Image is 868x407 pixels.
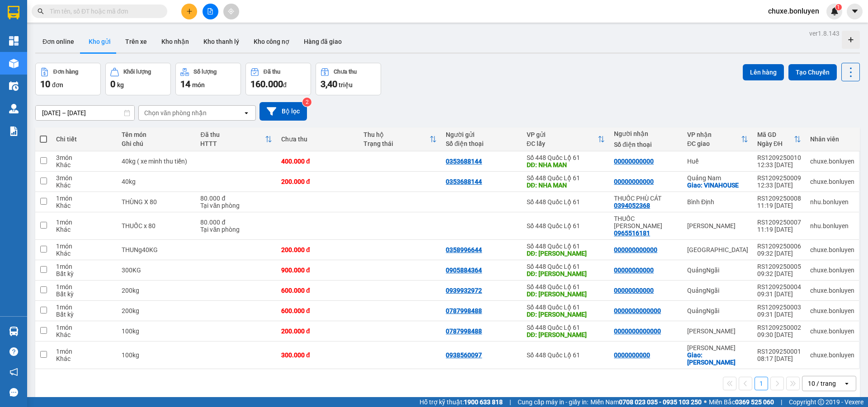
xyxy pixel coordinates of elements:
span: caret-down [851,7,859,15]
span: plus [186,8,193,14]
div: [PERSON_NAME] [687,344,748,351]
button: Kho gửi [81,31,118,52]
div: Bất kỳ [56,270,112,277]
div: Ngày ĐH [757,140,794,147]
button: Số lượng14món [175,63,241,95]
input: Select a date range. [36,106,134,120]
div: 11:19 [DATE] [757,202,801,209]
div: 1 món [56,219,112,226]
span: | [781,397,782,407]
input: Tìm tên, số ĐT hoặc mã đơn [50,6,156,16]
div: 100kg [122,327,192,335]
div: Mã GD [757,131,794,138]
div: Số điện thoại [446,140,517,147]
sup: 1 [835,4,842,10]
div: 0000000000000 [614,307,661,314]
div: [GEOGRAPHIC_DATA] [687,246,748,253]
div: 200kg [122,287,192,294]
span: 0 [110,79,115,89]
div: Tên món [122,131,192,138]
div: 80.000 đ [200,195,272,202]
div: chuxe.bonluyen [810,246,854,253]
div: 600.000 đ [281,287,354,294]
div: [PERSON_NAME] [687,327,748,335]
div: chuxe.bonluyen [810,267,854,274]
div: Khối lượng [123,69,151,75]
div: 100kg [122,351,192,359]
span: aim [228,8,234,14]
div: Giao: VINAHOUSE [687,182,748,189]
button: Kho công nợ [246,31,297,52]
div: 0358996644 [446,246,482,253]
div: Số 448 Quốc Lộ 61 [527,174,605,182]
img: warehouse-icon [9,327,19,336]
div: Số 448 Quốc Lộ 61 [527,154,605,161]
span: Miền Nam [590,397,702,407]
div: 80.000 đ [200,219,272,226]
button: plus [181,4,197,19]
div: 11:19 [DATE] [757,226,801,233]
div: 09:31 [DATE] [757,290,801,298]
th: Toggle SortBy [683,127,753,151]
div: 0938560097 [446,351,482,359]
img: warehouse-icon [9,59,19,68]
div: 00000000000 [614,178,654,185]
div: 09:31 [DATE] [757,311,801,318]
div: Chưa thu [281,136,354,143]
svg: open [243,109,250,117]
div: RS1209250005 [757,263,801,270]
div: 400.000 đ [281,158,354,165]
span: search [38,8,44,14]
div: THUNg40KG [122,246,192,253]
span: file-add [207,8,213,14]
th: Toggle SortBy [522,127,609,151]
div: DĐ: lai vung [527,290,605,298]
span: món [192,81,205,89]
div: nhu.bonluyen [810,222,854,229]
div: ver 1.8.143 [809,28,840,38]
div: Huế [687,158,748,165]
div: Bình Định [687,198,748,206]
img: logo-vxr [8,6,19,19]
div: Tại văn phòng [200,226,272,233]
button: Hàng đã giao [297,31,349,52]
div: RS1209250009 [757,174,801,182]
div: VP gửi [527,131,598,138]
div: Người nhận [614,130,678,137]
div: 200.000 đ [281,178,354,185]
svg: open [843,380,850,387]
sup: 2 [302,98,311,107]
span: copyright [818,399,824,405]
span: 10 [40,79,50,89]
span: Cung cấp máy in - giấy in: [518,397,588,407]
div: Số 448 Quốc Lộ 61 [527,222,605,229]
div: Bất kỳ [56,290,112,298]
button: 1 [755,377,768,390]
div: Chọn văn phòng nhận [144,108,207,117]
div: THUỐC GIA LAI [614,215,678,229]
span: message [9,388,18,397]
span: ⚪️ [704,400,707,404]
div: Nhân viên [810,136,854,143]
button: Khối lượng0kg [105,63,171,95]
div: 09:30 [DATE] [757,331,801,338]
div: DĐ: NHA MAN [527,182,605,189]
span: kg [117,81,124,89]
div: Bất kỳ [56,311,112,318]
span: Hỗ trợ kỹ thuật: [420,397,503,407]
span: 3,40 [321,79,337,89]
div: 0000000000 [614,351,650,359]
span: notification [9,368,18,376]
div: Khác [56,250,112,257]
span: chuxe.bonluyen [761,5,826,17]
span: question-circle [9,347,18,356]
button: Trên xe [118,31,154,52]
span: 14 [180,79,190,89]
div: ĐC lấy [527,140,598,147]
div: Khác [56,355,112,362]
th: Toggle SortBy [753,127,806,151]
div: RS1209250002 [757,324,801,331]
div: RS1209250001 [757,348,801,355]
div: 0939932972 [446,287,482,294]
div: 0965516181 [614,229,650,237]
